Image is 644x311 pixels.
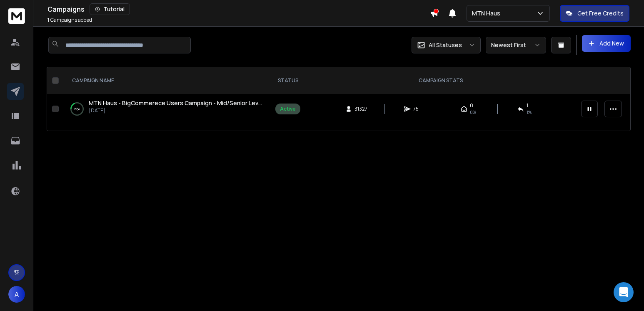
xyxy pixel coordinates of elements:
[62,94,270,124] td: 19%MTN Haus - BigCommerece Users Campaign - Mid/Senior Level titles[DATE]
[470,102,473,109] span: 0
[89,99,262,107] a: MTN Haus - BigCommerece Users Campaign - Mid/Senior Level titles
[413,106,422,112] span: 75
[577,9,624,18] p: Get Free Credits
[62,67,270,94] th: CAMPAIGN NAME
[8,286,25,303] button: A
[305,67,576,94] th: CAMPAIGN STATS
[582,35,631,52] button: Add New
[527,102,528,109] span: 1
[89,107,262,114] p: [DATE]
[280,106,296,112] div: Active
[47,16,50,23] span: 1
[470,109,476,116] span: 0%
[270,67,305,94] th: STATUS
[89,99,279,107] span: MTN Haus - BigCommerece Users Campaign - Mid/Senior Level titles
[527,109,532,116] span: 1 %
[354,106,367,112] span: 31327
[560,5,629,22] button: Get Free Credits
[614,282,634,302] div: Open Intercom Messenger
[47,3,430,15] div: Campaigns
[74,105,80,113] p: 19 %
[90,3,130,15] button: Tutorial
[429,41,462,49] p: All Statuses
[472,9,504,18] p: MTN Haus
[486,37,546,53] button: Newest First
[47,17,92,23] p: Campaigns added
